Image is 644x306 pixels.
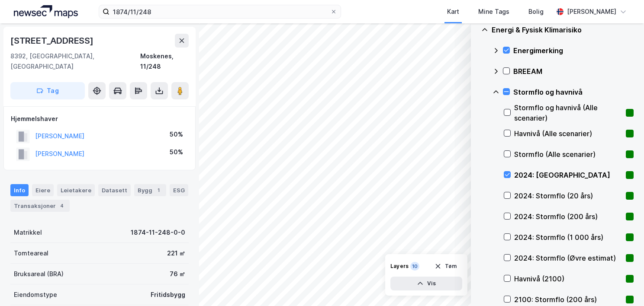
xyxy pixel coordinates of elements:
[14,248,48,258] div: Tomteareal
[390,277,462,290] button: Vis
[151,290,185,300] div: Fritidsbygg
[10,51,140,72] div: 8392, [GEOGRAPHIC_DATA], [GEOGRAPHIC_DATA]
[170,129,183,140] div: 50%
[410,262,419,271] div: 10
[514,191,622,201] div: 2024: Stormflo (20 års)
[58,201,66,210] div: 4
[514,211,622,222] div: 2024: Stormflo (200 års)
[601,265,644,306] iframe: Chat Widget
[429,259,462,273] button: Tøm
[10,200,70,212] div: Transaksjoner
[14,5,78,18] img: logo.a4113a55bc3d86da70a041830d287a7e.svg
[140,51,189,72] div: Moskenes, 11/248
[514,274,622,284] div: Havnivå (2100)
[528,6,544,17] div: Bolig
[14,227,42,238] div: Matrikkel
[154,186,163,194] div: 1
[514,232,622,242] div: 2024: Stormflo (1 000 års)
[513,87,634,97] div: Stormflo og havnivå
[14,290,57,300] div: Eiendomstype
[567,6,616,17] div: [PERSON_NAME]
[514,253,622,263] div: 2024: Stormflo (Øvre estimat)
[14,269,64,279] div: Bruksareal (BRA)
[10,184,29,196] div: Info
[131,227,185,238] div: 1874-11-248-0-0
[492,25,634,35] div: Energi & Fysisk Klimarisiko
[513,66,634,76] div: BREEAM
[514,128,622,139] div: Havnivå (Alle scenarier)
[170,147,183,157] div: 50%
[109,5,330,18] input: Søk på adresse, matrikkel, gårdeiere, leietakere eller personer
[447,6,459,17] div: Kart
[10,82,85,99] button: Tag
[11,114,188,124] div: Hjemmelshaver
[514,102,622,123] div: Stormflo og havnivå (Alle scenarier)
[10,34,95,48] div: [STREET_ADDRESS]
[514,170,622,180] div: 2024: [GEOGRAPHIC_DATA]
[98,184,131,196] div: Datasett
[134,184,166,196] div: Bygg
[514,149,622,159] div: Stormflo (Alle scenarier)
[167,248,185,258] div: 221 ㎡
[478,6,509,17] div: Mine Tags
[57,184,95,196] div: Leietakere
[513,45,634,56] div: Energimerking
[170,269,185,279] div: 76 ㎡
[514,294,622,305] div: 2100: Stormflo (200 års)
[390,263,409,270] div: Layers
[170,184,188,196] div: ESG
[32,184,54,196] div: Eiere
